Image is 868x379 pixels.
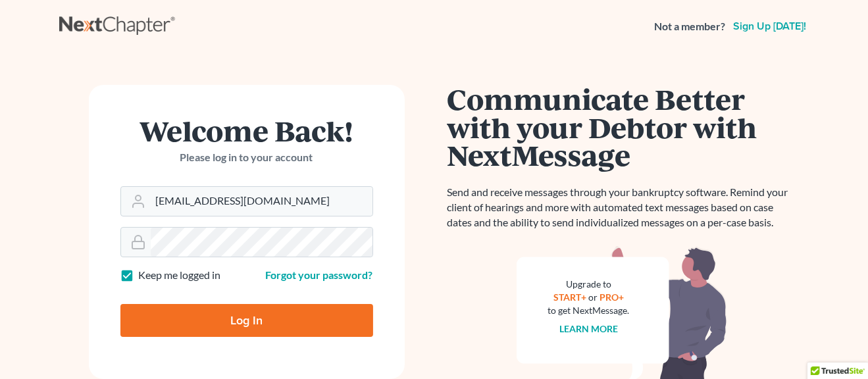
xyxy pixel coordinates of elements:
[731,21,809,32] a: Sign up [DATE]!
[139,268,221,283] label: Keep me logged in
[120,116,373,145] h1: Welcome Back!
[588,291,598,303] span: or
[559,323,618,334] a: Learn more
[548,278,630,291] div: Upgrade to
[447,85,796,169] h1: Communicate Better with your Debtor with NextMessage
[600,291,624,303] a: PRO+
[548,304,630,317] div: to get NextMessage.
[655,19,726,34] strong: Not a member?
[120,150,373,165] p: Please log in to your account
[553,291,586,303] a: START+
[151,187,372,216] input: Email Address
[266,268,373,281] a: Forgot your password?
[120,304,373,337] input: Log In
[447,185,796,230] p: Send and receive messages through your bankruptcy software. Remind your client of hearings and mo...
